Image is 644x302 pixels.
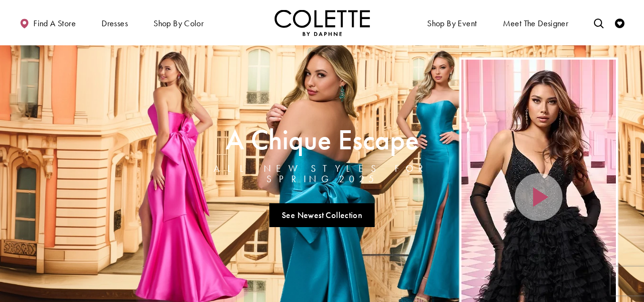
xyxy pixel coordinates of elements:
img: Colette by Daphne [275,10,370,36]
a: Meet the designer [501,10,571,36]
a: Toggle search [592,10,606,36]
span: Shop by color [151,10,206,36]
a: Visit Home Page [275,10,370,36]
a: See Newest Collection A Chique Escape All New Styles For Spring 2025 [269,203,375,227]
a: Find a store [17,10,78,36]
a: Check Wishlist [613,10,627,36]
span: Shop By Event [425,10,479,36]
span: Shop By Event [427,19,477,28]
span: Find a store [33,19,76,28]
ul: Slider Links [184,199,460,231]
span: Meet the designer [503,19,569,28]
span: Dresses [102,19,128,28]
span: Shop by color [153,19,204,28]
span: Dresses [99,10,130,36]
